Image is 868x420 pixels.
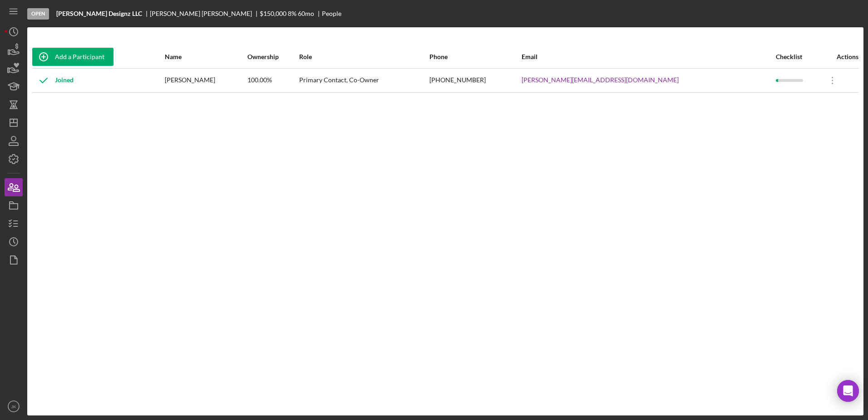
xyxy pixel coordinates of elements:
text: JK [11,404,16,409]
div: Joined [32,69,74,92]
a: [PERSON_NAME][EMAIL_ADDRESS][DOMAIN_NAME] [522,76,679,84]
div: 8 % [288,10,296,17]
div: Primary Contact, Co-Owner [299,69,429,92]
div: Email [522,53,775,60]
div: Name [165,53,247,60]
button: JK [5,397,23,415]
div: People [322,10,341,17]
div: [PERSON_NAME] [165,69,247,92]
div: Add a Participant [55,48,104,66]
div: Ownership [247,53,298,60]
span: $150,000 [260,10,286,17]
div: Phone [429,53,521,60]
div: Checklist [776,53,820,60]
b: [PERSON_NAME] Designz LLC [56,10,142,17]
div: 100.00% [247,69,298,92]
div: Open [27,8,49,20]
div: Actions [821,53,858,60]
div: 60 mo [298,10,314,17]
button: Add a Participant [32,48,113,66]
div: [PHONE_NUMBER] [429,69,521,92]
div: Open Intercom Messenger [837,380,859,402]
div: Role [299,53,429,60]
div: [PERSON_NAME] [PERSON_NAME] [150,10,260,17]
